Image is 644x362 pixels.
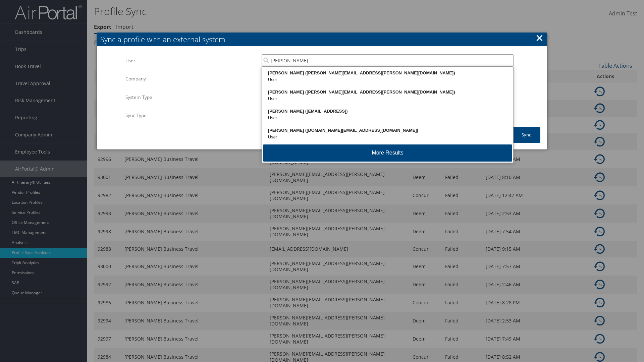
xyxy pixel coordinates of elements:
div: [PERSON_NAME] ([EMAIL_ADDRESS]) [263,108,512,115]
button: × [536,31,543,45]
div: User [263,76,512,83]
button: More Results [263,144,512,162]
label: Sync Type [125,109,257,122]
button: Sync [512,127,540,143]
label: System Type [125,91,257,104]
div: User [263,96,512,102]
div: [PERSON_NAME] ([DOMAIN_NAME][EMAIL_ADDRESS][DOMAIN_NAME]) [263,127,512,134]
div: User [263,115,512,121]
label: Company [125,72,257,85]
div: User [263,134,512,140]
div: Sync a profile with an external system [100,34,547,45]
div: [PERSON_NAME] ([PERSON_NAME][EMAIL_ADDRESS][PERSON_NAME][DOMAIN_NAME]) [263,89,512,96]
label: User [125,54,257,67]
div: [PERSON_NAME] ([PERSON_NAME][EMAIL_ADDRESS][PERSON_NAME][DOMAIN_NAME]) [263,70,512,76]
